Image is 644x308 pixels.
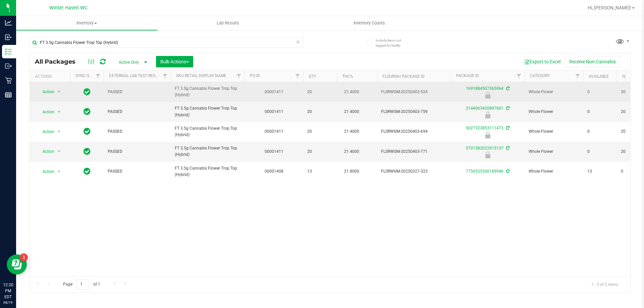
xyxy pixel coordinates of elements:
span: 0 [587,89,613,95]
span: 20 [307,148,333,155]
span: select [55,87,63,97]
span: Sync from Compliance System [505,146,509,150]
span: Action [37,127,55,136]
a: 5701382022615137 [466,146,503,150]
a: 5027323853111473 [466,126,503,130]
span: Page of 1 [57,279,106,290]
a: Sync Status [75,73,101,78]
span: 21.4000 [341,87,363,97]
inline-svg: Outbound [5,63,12,69]
span: Sync from Compliance System [505,106,509,111]
div: Newly Received [450,132,526,138]
a: Filter [572,70,583,82]
span: Whole Flower [529,148,579,155]
span: Action [37,167,55,176]
span: 0 [587,148,613,155]
inline-svg: Inbound [5,34,12,41]
a: Qty [309,74,316,79]
span: select [55,107,63,117]
a: Flourish Package ID [382,74,425,79]
span: 21.4000 [341,107,363,117]
span: 20 [307,89,333,95]
p: 12:20 PM EDT [3,282,13,300]
span: select [55,167,63,176]
span: Hi, [PERSON_NAME]! [588,5,631,10]
a: 00001411 [265,129,283,134]
span: In Sync [84,127,91,136]
span: FT 3.5g Cannabis Flower Trop Top (Hybrid) [175,85,240,98]
a: Sku Retail Display Name [176,73,226,78]
a: Filter [160,70,171,82]
span: Action [37,147,55,156]
span: Whole Flower [529,168,579,175]
a: THC% [342,74,353,79]
inline-svg: Inventory [5,48,12,55]
span: PASSED [108,148,167,155]
span: FT 3.5g Cannabis Flower Trop Top (Hybrid) [175,165,240,178]
span: PASSED [108,89,167,95]
input: 1 [77,279,89,290]
span: Sync from Compliance System [505,169,509,174]
div: Newly Received [450,151,526,158]
a: Inventory Counts [299,16,440,30]
iframe: Resource center unread badge [20,253,28,261]
inline-svg: Analytics [5,19,12,26]
span: FLSRWGM-20250403-694 [381,128,447,135]
span: In Sync [84,167,91,176]
span: 1 - 5 of 5 items [586,279,624,289]
p: 08/19 [3,300,13,305]
button: Bulk Actions [156,56,193,67]
span: Inventory [16,20,157,26]
a: Category [530,73,550,78]
a: Available [589,74,609,79]
a: Lab Results [157,16,299,30]
div: Actions [35,74,67,79]
a: Filter [292,70,303,82]
span: 21.4000 [341,127,363,136]
a: Filter [93,70,104,82]
span: 13 [307,168,333,175]
span: Winter Haven WC [49,5,88,11]
span: FLSRWGM-20250327-323 [381,168,447,175]
span: Sync from Compliance System [505,86,509,91]
button: Export to Excel [520,56,565,67]
a: Inventory [16,16,157,30]
a: 00001411 [265,89,283,94]
span: select [55,127,63,136]
span: Bulk Actions [160,59,189,64]
span: In Sync [84,87,91,97]
span: 0 [587,109,613,115]
span: FLSRWGM-20250403-524 [381,89,447,95]
span: Whole Flower [529,128,579,135]
a: Filter [233,70,245,82]
iframe: Resource center [7,254,27,274]
span: FLSRWGM-20250403-771 [381,148,447,155]
a: 00001408 [265,169,283,174]
span: 20 [307,128,333,135]
span: Action [37,107,55,117]
div: Newly Received [450,92,526,99]
span: select [55,147,63,156]
span: 13 [587,168,613,175]
a: 7756535300189946 [466,169,503,174]
span: Lab Results [208,20,248,26]
a: 00001411 [265,149,283,154]
span: FT 3.5g Cannabis Flower Trop Top (Hybrid) [175,125,240,138]
span: Whole Flower [529,89,579,95]
span: PASSED [108,128,167,135]
span: 21.4000 [341,147,363,157]
span: In Sync [84,147,91,156]
span: Whole Flower [529,109,579,115]
span: FT 3.5g Cannabis Flower Trop Top (Hybrid) [175,105,240,118]
span: In Sync [84,107,91,116]
a: 2144063420897001 [466,106,503,111]
inline-svg: Retail [5,77,12,84]
a: PO ID [250,73,260,78]
span: PASSED [108,168,167,175]
span: PASSED [108,109,167,115]
span: 21.8000 [341,167,363,176]
a: 00001411 [265,109,283,114]
span: Include items not tagged for facility [376,38,409,48]
input: Search Package ID, Item Name, SKU, Lot or Part Number... [30,38,304,48]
